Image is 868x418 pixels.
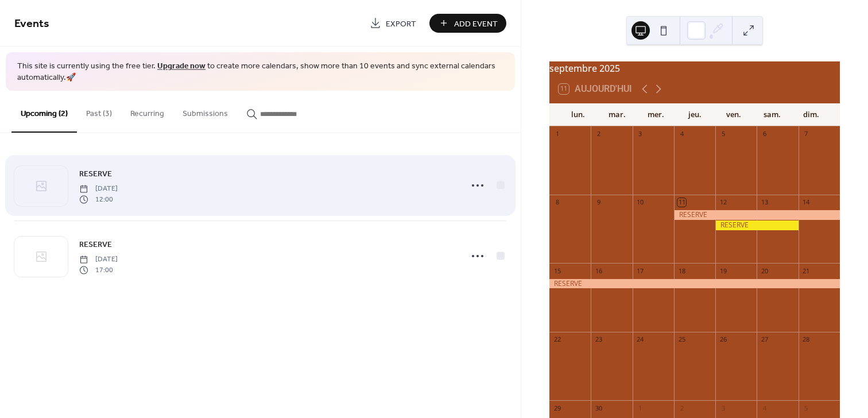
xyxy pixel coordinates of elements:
[553,198,561,207] div: 8
[677,198,686,207] div: 11
[636,198,645,207] div: 10
[17,61,503,83] span: This site is currently using the free tier. to create more calendars, show more than 10 events an...
[121,91,173,131] button: Recurring
[454,18,498,30] span: Add Event
[714,103,753,126] div: ven.
[77,91,121,131] button: Past (3)
[760,404,769,412] div: 4
[559,103,598,126] div: lun.
[553,130,561,138] div: 1
[79,194,118,204] span: 12:00
[719,198,727,207] div: 12
[549,61,840,75] div: septembre 2025
[79,168,112,180] span: RESERVE
[11,91,77,133] button: Upcoming (2)
[598,103,637,126] div: mar.
[553,266,561,275] div: 15
[157,59,206,74] a: Upgrade now
[719,335,727,344] div: 26
[79,238,112,251] a: RESERVE
[753,103,792,126] div: sam.
[79,265,118,275] span: 17:00
[802,130,811,138] div: 7
[675,103,714,126] div: jeu.
[715,220,799,230] div: RESERVE
[719,130,727,138] div: 5
[802,266,811,275] div: 21
[173,91,237,131] button: Submissions
[553,335,561,344] div: 22
[637,103,676,126] div: mer.
[594,198,603,207] div: 9
[802,335,811,344] div: 28
[760,198,769,207] div: 13
[760,266,769,275] div: 20
[636,130,645,138] div: 3
[636,335,645,344] div: 24
[79,239,112,251] span: RESERVE
[594,404,603,412] div: 30
[677,266,686,275] div: 18
[802,198,811,207] div: 14
[594,266,603,275] div: 16
[361,14,425,33] a: Export
[594,335,603,344] div: 23
[677,404,686,412] div: 2
[719,404,727,412] div: 3
[719,266,727,275] div: 19
[386,18,416,30] span: Export
[760,130,769,138] div: 6
[636,404,645,412] div: 1
[429,14,506,33] button: Add Event
[677,335,686,344] div: 25
[760,335,769,344] div: 27
[677,130,686,138] div: 4
[14,13,49,35] span: Events
[802,404,811,412] div: 5
[674,210,840,220] div: RESERVE
[79,254,118,265] span: [DATE]
[553,404,561,412] div: 29
[79,167,112,180] a: RESERVE
[594,130,603,138] div: 2
[549,279,840,289] div: RESERVE
[792,103,831,126] div: dim.
[636,266,645,275] div: 17
[79,184,118,194] span: [DATE]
